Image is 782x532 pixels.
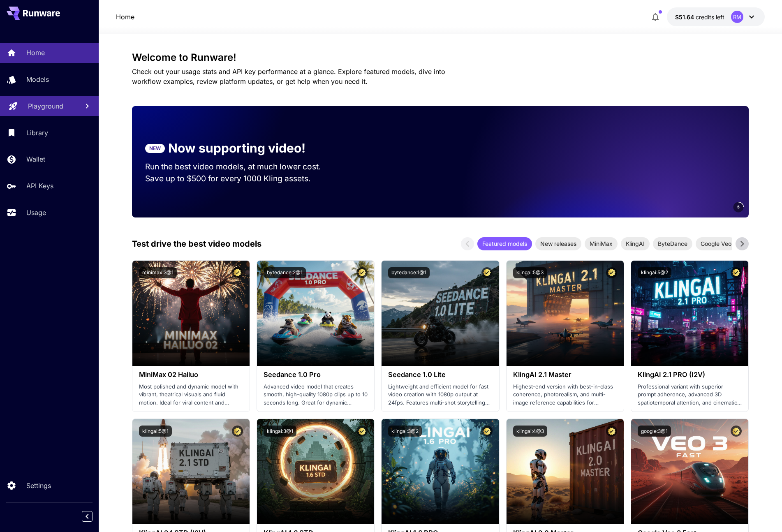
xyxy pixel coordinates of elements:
[696,239,736,248] span: Google Veo
[264,267,306,278] button: bytedance:2@1
[264,371,368,379] h3: Seedance 1.0 Pro
[481,267,493,278] button: Certified Model – Vetted for best performance and includes a commercial license.
[675,14,696,21] span: $51.64
[116,12,134,22] nav: breadcrumb
[382,261,499,366] img: alt
[356,426,368,437] button: Certified Model – Vetted for best performance and includes a commercial license.
[606,267,617,278] button: Certified Model – Vetted for best performance and includes a commercial license.
[28,101,63,111] p: Playground
[264,426,296,437] button: klingai:3@1
[631,419,748,524] img: alt
[168,139,305,157] p: Now supporting video!
[356,267,368,278] button: Certified Model – Vetted for best performance and includes a commercial license.
[232,267,243,278] button: Certified Model – Vetted for best performance and includes a commercial license.
[477,239,532,248] span: Featured models
[513,426,547,437] button: klingai:4@3
[26,48,45,58] p: Home
[731,426,742,437] button: Certified Model – Vetted for best performance and includes a commercial license.
[585,237,618,250] div: MiniMax
[621,237,650,250] div: KlingAI
[132,52,749,63] h3: Welcome to Runware!
[139,371,243,379] h3: MiniMax 02 Hailuo
[257,419,374,524] img: alt
[585,239,618,248] span: MiniMax
[82,511,93,522] button: Collapse sidebar
[26,208,46,217] p: Usage
[481,426,493,437] button: Certified Model – Vetted for best performance and includes a commercial license.
[675,13,724,21] div: $51.6414
[116,12,134,22] a: Home
[257,261,374,366] img: alt
[535,237,581,250] div: New releases
[132,67,445,86] span: Check out your usage stats and API key performance at a glance. Explore featured models, dive int...
[26,154,45,164] p: Wallet
[513,267,547,278] button: klingai:5@3
[88,509,99,524] div: Collapse sidebar
[139,267,177,278] button: minimax:3@1
[638,426,671,437] button: google:3@1
[638,383,742,407] p: Professional variant with superior prompt adherence, advanced 3D spatiotemporal attention, and ci...
[535,239,581,248] span: New releases
[477,237,532,250] div: Featured models
[26,74,49,84] p: Models
[132,419,250,524] img: alt
[667,7,765,26] button: $51.6414RM
[264,383,368,407] p: Advanced video model that creates smooth, high-quality 1080p clips up to 10 seconds long. Great f...
[621,239,650,248] span: KlingAI
[653,239,692,248] span: ByteDance
[638,267,671,278] button: klingai:5@2
[606,426,617,437] button: Certified Model – Vetted for best performance and includes a commercial license.
[731,11,743,23] div: RM
[132,261,250,366] img: alt
[696,237,736,250] div: Google Veo
[696,14,724,21] span: credits left
[132,238,261,250] p: Test drive the best video models
[26,181,53,191] p: API Keys
[731,267,742,278] button: Certified Model – Vetted for best performance and includes a commercial license.
[513,383,617,407] p: Highest-end version with best-in-class coherence, photorealism, and multi-image reference capabil...
[232,426,243,437] button: Certified Model – Vetted for best performance and includes a commercial license.
[388,267,430,278] button: bytedance:1@1
[26,128,48,138] p: Library
[388,371,492,379] h3: Seedance 1.0 Lite
[382,419,499,524] img: alt
[139,426,172,437] button: klingai:5@1
[145,173,337,185] p: Save up to $500 for every 1000 Kling assets.
[145,161,337,173] p: Run the best video models, at much lower cost.
[26,481,51,490] p: Settings
[507,419,624,524] img: alt
[513,371,617,379] h3: KlingAI 2.1 Master
[149,145,161,152] p: NEW
[653,237,692,250] div: ByteDance
[737,204,740,210] span: 5
[507,261,624,366] img: alt
[139,383,243,407] p: Most polished and dynamic model with vibrant, theatrical visuals and fluid motion. Ideal for vira...
[631,261,748,366] img: alt
[388,426,422,437] button: klingai:3@2
[388,383,492,407] p: Lightweight and efficient model for fast video creation with 1080p output at 24fps. Features mult...
[638,371,742,379] h3: KlingAI 2.1 PRO (I2V)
